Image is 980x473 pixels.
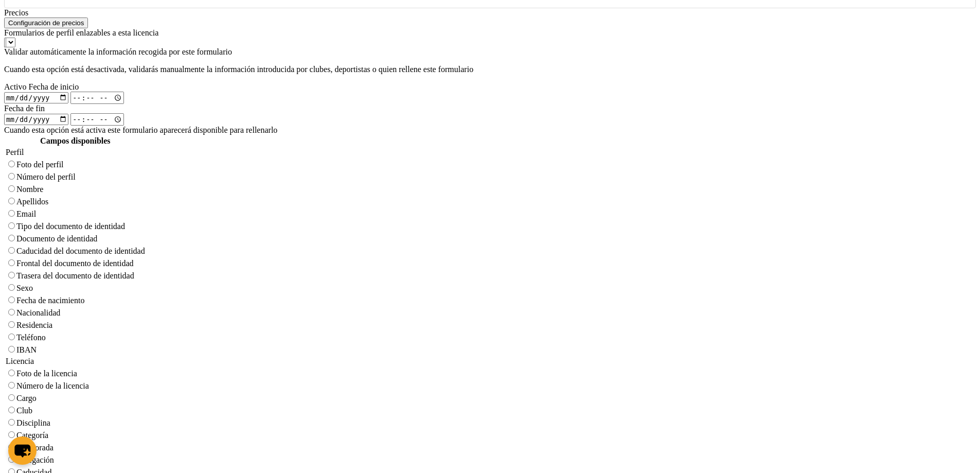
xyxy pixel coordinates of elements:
[5,367,146,379] td: Foto de la licencia
[4,114,68,125] input: Fecha de fin
[5,429,146,441] td: Categoría
[5,405,146,416] td: Club
[5,380,146,391] td: Número de la licencia
[4,17,88,28] button: Configuración de precios
[4,126,976,135] div: Cuando esta opción está activa este formulario aparecerá disponible para rellenarlo
[4,82,976,104] label: Fecha de inicio
[5,454,146,465] td: Delegación
[5,245,146,256] td: Caducidad del documento de identidad
[4,47,232,56] label: Validar automáticamente la información recogida por este formulario
[5,417,146,428] td: Disciplina
[70,113,124,126] input: Fecha de fin
[5,282,146,293] td: Sexo
[8,436,37,465] button: chat-button
[5,183,146,195] td: Nombre
[70,92,124,104] input: Fecha de inicio
[5,171,146,182] td: Número del perfil
[5,392,146,404] td: Cargo
[5,208,146,219] td: Email
[4,92,68,103] input: Fecha de inicio
[5,233,146,244] td: Documento de identidad
[4,104,976,126] label: Fecha de fin
[5,196,146,207] td: Apellidos
[5,147,146,157] td: Perfil
[5,331,146,343] td: Teléfono
[5,136,146,146] th: Campos disponibles
[5,257,146,269] td: Frontal del documento de identidad
[4,65,976,74] p: Cuando esta opción está desactivada, validarás manualmente la información introducida por clubes,...
[5,270,146,281] td: Trasera del documento de identidad
[4,82,27,91] label: Activo
[4,8,976,17] div: Precios
[5,294,146,306] td: Fecha de nacimiento
[5,356,146,366] td: Licencia
[5,442,146,453] td: Temporada
[4,7,150,15] body: Área de texto enriquecido. Pulse ALT-0 para abrir la ayuda.
[5,319,146,330] td: Residencia
[5,159,146,170] td: Foto del perfil
[5,307,146,318] td: Nacionalidad
[4,28,158,37] label: Formularios de perfil enlazables a esta licencia
[5,344,146,355] td: IBAN
[5,220,146,232] td: Tipo del documento de identidad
